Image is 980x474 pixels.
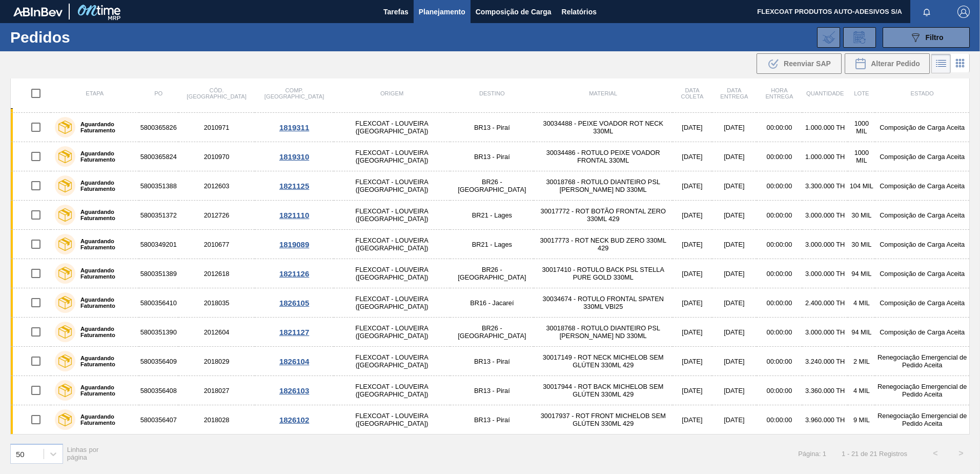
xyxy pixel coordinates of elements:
[139,405,178,434] td: 5800356407
[757,259,802,288] td: 00:00:00
[16,449,25,458] div: 50
[910,5,943,19] button: Notificações
[334,288,451,318] td: FLEXCOAT - LOUVEIRA ([GEOGRAPHIC_DATA])
[875,113,969,142] td: Composição de Carga Aceita
[534,259,672,288] td: 30017410 - ROTULO BACK PSL STELLA PURE GOLD 330ML
[672,347,712,376] td: [DATE]
[875,142,969,171] td: Composição de Carga Aceita
[10,31,164,43] h1: Pedidos
[712,259,757,288] td: [DATE]
[139,113,178,142] td: 5800365826
[757,405,802,434] td: 00:00:00
[380,90,403,96] span: Origem
[264,87,324,100] span: Comp. [GEOGRAPHIC_DATA]
[757,142,802,171] td: 00:00:00
[139,201,178,230] td: 5800351372
[75,297,135,309] label: Aguardando Faturamento
[802,230,848,259] td: 3.000.000 TH
[13,7,63,16] img: TNhmsLtSVTkK8tSr43FrP2fwEKptu5GPRR3wAAAABJRU5ErkJggg==
[534,318,672,347] td: 30018768 - ROTULO DIANTEIRO PSL [PERSON_NAME] ND 330ML
[450,376,534,405] td: BR13 - Piraí
[139,347,178,376] td: 5800356409
[817,27,840,48] div: Importar Negociações dos Pedidos
[334,113,451,142] td: FLEXCOAT - LOUVEIRA ([GEOGRAPHIC_DATA])
[883,27,970,48] button: Filtro
[75,121,135,133] label: Aguardando Faturamento
[848,405,875,434] td: 9 MIL
[256,240,332,249] div: 1819089
[256,416,332,424] div: 1826102
[672,142,712,171] td: [DATE]
[848,201,875,230] td: 30 MIL
[450,171,534,201] td: BR26 - [GEOGRAPHIC_DATA]
[875,405,969,434] td: Renegociação Emergencial de Pedido Aceita
[802,376,848,405] td: 3.360.000 TH
[802,201,848,230] td: 3.000.000 TH
[178,405,255,434] td: 2018028
[911,90,934,96] span: Estado
[139,288,178,318] td: 5800356410
[798,450,826,458] span: Página: 1
[672,113,712,142] td: [DATE]
[681,87,704,100] span: Data coleta
[534,405,672,434] td: 30017937 - ROT FRONT MICHELOB SEM GLÚTEN 330ML 429
[712,201,757,230] td: [DATE]
[672,318,712,347] td: [DATE]
[75,267,135,280] label: Aguardando Faturamento
[11,376,970,405] a: Aguardando Faturamento58003564082018027FLEXCOAT - LOUVEIRA ([GEOGRAPHIC_DATA])BR13 - Piraí3001794...
[334,230,451,259] td: FLEXCOAT - LOUVEIRA ([GEOGRAPHIC_DATA])
[11,142,970,171] a: Aguardando Faturamento58003658242010970FLEXCOAT - LOUVEIRA ([GEOGRAPHIC_DATA])BR13 - Piraí3003448...
[843,27,876,48] div: Solicitação de Revisão de Pedidos
[784,60,831,68] span: Reenviar SAP
[75,180,135,192] label: Aguardando Faturamento
[875,171,969,201] td: Composição de Carga Aceita
[75,238,135,250] label: Aguardando Faturamento
[75,355,135,367] label: Aguardando Faturamento
[845,53,930,74] div: Alterar Pedido
[672,201,712,230] td: [DATE]
[479,90,505,96] span: Destino
[875,318,969,347] td: Composição de Carga Aceita
[875,230,969,259] td: Composição de Carga Aceita
[854,90,869,96] span: Lote
[139,230,178,259] td: 5800349201
[802,171,848,201] td: 3.300.000 TH
[712,230,757,259] td: [DATE]
[875,288,969,318] td: Composição de Carga Aceita
[534,171,672,201] td: 30018768 - ROTULO DIANTEIRO PSL [PERSON_NAME] ND 330ML
[672,259,712,288] td: [DATE]
[757,230,802,259] td: 00:00:00
[848,171,875,201] td: 104 MIL
[450,113,534,142] td: BR13 - Piraí
[712,347,757,376] td: [DATE]
[712,405,757,434] td: [DATE]
[450,201,534,230] td: BR21 - Lages
[757,171,802,201] td: 00:00:00
[11,201,970,230] a: Aguardando Faturamento58003513722012726FLEXCOAT - LOUVEIRA ([GEOGRAPHIC_DATA])BR21 - Lages3001777...
[86,90,104,96] span: Etapa
[848,113,875,142] td: 1000 MIL
[802,259,848,288] td: 3.000.000 TH
[534,201,672,230] td: 30017772 - ROT BOTÃO FRONTAL ZERO 330ML 429
[757,347,802,376] td: 00:00:00
[672,405,712,434] td: [DATE]
[256,211,332,220] div: 1821110
[334,318,451,347] td: FLEXCOAT - LOUVEIRA ([GEOGRAPHIC_DATA])
[450,347,534,376] td: BR13 - Piraí
[875,259,969,288] td: Composição de Carga Aceita
[802,347,848,376] td: 3.240.000 TH
[256,328,332,337] div: 1821127
[848,288,875,318] td: 4 MIL
[67,446,99,461] span: Linhas por página
[802,288,848,318] td: 2.400.000 TH
[75,326,135,338] label: Aguardando Faturamento
[256,123,332,132] div: 1819311
[672,230,712,259] td: [DATE]
[534,113,672,142] td: 30034488 - PEIXE VOADOR ROT NECK 330ML
[534,347,672,376] td: 30017149 - ROT NECK MICHELOB SEM GLÚTEN 330ML 429
[802,318,848,347] td: 3.000.000 TH
[178,288,255,318] td: 2018035
[75,209,135,221] label: Aguardando Faturamento
[951,54,970,73] div: Visão em Cards
[802,405,848,434] td: 3.960.000 TH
